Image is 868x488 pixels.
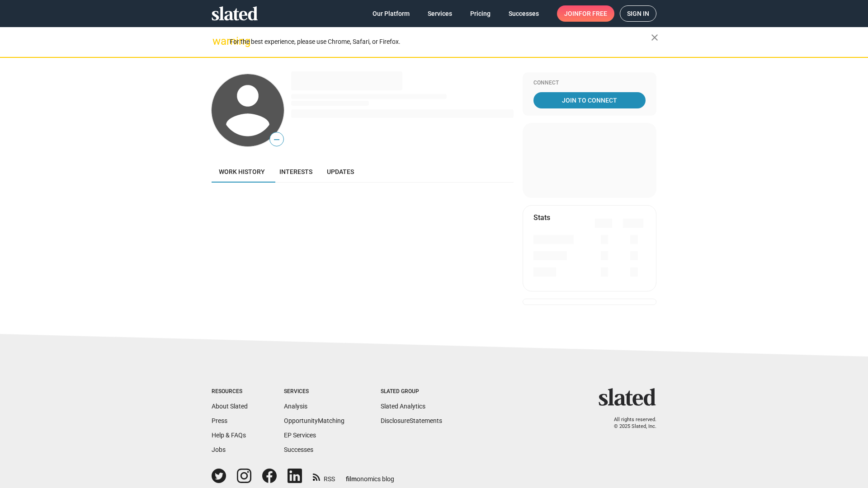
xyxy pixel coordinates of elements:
span: Pricing [470,5,491,22]
span: Interests [279,168,312,175]
a: Work history [212,161,272,183]
a: OpportunityMatching [284,417,344,424]
span: for free [579,5,607,22]
span: Join To Connect [535,92,644,108]
mat-icon: warning [212,36,223,47]
a: Analysis [284,403,307,410]
a: Joinfor free [557,5,614,22]
span: — [270,134,283,145]
a: Press [212,417,227,424]
span: Updates [327,168,354,175]
p: All rights reserved. © 2025 Slated, Inc. [604,417,656,430]
a: Updates [320,161,361,183]
a: DisclosureStatements [381,417,442,424]
span: Services [428,5,452,22]
div: Connect [533,80,646,87]
a: Services [420,5,459,22]
a: Slated Analytics [381,403,425,410]
a: RSS [313,469,335,483]
a: Join To Connect [533,92,646,108]
mat-icon: close [649,32,660,43]
div: Resources [212,388,248,395]
a: EP Services [284,432,316,439]
a: About Slated [212,403,248,410]
span: Join [564,5,607,22]
span: film [346,475,357,483]
a: Successes [284,446,313,453]
span: Successes [509,5,539,22]
a: Our Platform [365,5,417,22]
a: Jobs [212,446,226,453]
a: Pricing [463,5,498,22]
div: Services [284,388,344,395]
a: filmonomics blog [346,468,394,483]
span: Our Platform [373,5,410,22]
div: Slated Group [381,388,442,395]
div: For the best experience, please use Chrome, Safari, or Firefox. [230,36,651,48]
a: Successes [501,5,546,22]
mat-card-title: Stats [533,213,550,222]
a: Help & FAQs [212,432,246,439]
span: Work history [219,168,265,175]
a: Interests [272,161,320,183]
span: Sign in [627,6,649,21]
a: Sign in [620,5,656,22]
